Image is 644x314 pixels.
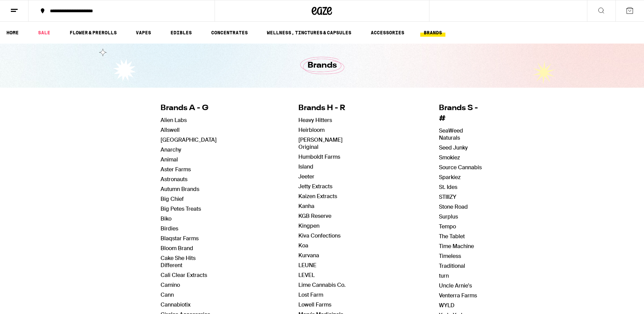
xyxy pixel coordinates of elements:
a: LEVEL [298,272,315,279]
a: WYLD [439,302,455,309]
a: VAPES [132,29,154,37]
a: Aster Farms [161,166,191,173]
h4: Brands S - # [439,103,484,124]
a: Heirbloom [298,126,325,134]
h4: Brands H - R [298,103,357,114]
a: Jeeter [298,173,314,180]
a: Jetty Extracts [298,183,332,190]
a: HOME [3,29,22,37]
a: Cann [161,291,174,298]
a: Kingpen [298,222,319,229]
a: Big Petes Treats [161,205,201,212]
a: Traditional [439,262,465,269]
a: Blaqstar Farms [161,235,199,242]
a: CONCENTRATES [208,29,251,37]
a: Lost Farm [298,291,323,298]
a: Humboldt Farms [298,153,340,160]
a: Allswell [161,126,180,134]
a: [PERSON_NAME] Original [298,136,343,151]
a: Lime Cannabis Co. [298,281,346,289]
a: BRANDS [420,29,445,37]
a: Surplus [439,213,458,220]
a: Anarchy [161,146,181,153]
a: Uncle Arnie's [439,282,472,289]
a: The Tablet [439,233,465,240]
a: turn [439,272,449,279]
a: LEUNE [298,262,316,269]
h4: Brands A - G [161,103,217,114]
a: Source Cannabis [439,164,482,171]
a: Smokiez [439,154,460,161]
a: Koa [298,242,308,249]
a: KGB Reserve [298,212,331,220]
a: [GEOGRAPHIC_DATA] [161,136,217,143]
a: Astronauts [161,176,187,183]
a: Biko [161,215,171,222]
a: Camino [161,281,180,289]
a: Alien Labs [161,117,187,124]
a: ACCESSORIES [367,29,408,37]
a: Venterra Farms [439,292,477,299]
a: Time Machine [439,243,474,250]
a: SALE [35,29,54,37]
a: Big Chief [161,195,184,203]
a: Stone Road [439,203,468,210]
a: FLOWER & PREROLLS [66,29,120,37]
a: WELLNESS, TINCTURES & CAPSULES [263,29,355,37]
a: Sparkiez [439,174,461,181]
h1: Brands [308,60,337,71]
a: Kaizen Extracts [298,193,337,200]
a: St. Ides [439,184,457,191]
a: SeaWeed Naturals [439,127,463,141]
a: Animal [161,156,178,163]
a: Cannabiotix [161,301,190,308]
a: Heavy Hitters [298,117,332,124]
a: Autumn Brands [161,186,199,193]
a: Bloom Brand [161,245,193,252]
a: STIIIZY [439,193,456,200]
a: Kiva Confections [298,232,341,239]
a: Cake She Hits Different [161,255,196,269]
a: Lowell Farms [298,301,331,308]
a: EDIBLES [167,29,195,37]
a: Tempo [439,223,456,230]
a: Seed Junky [439,144,468,151]
a: Timeless [439,252,461,260]
a: Cali Clear Extracts [161,272,207,279]
a: Kanha [298,203,314,210]
a: Birdies [161,225,178,232]
a: Island [298,163,313,170]
a: Kurvana [298,252,319,259]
